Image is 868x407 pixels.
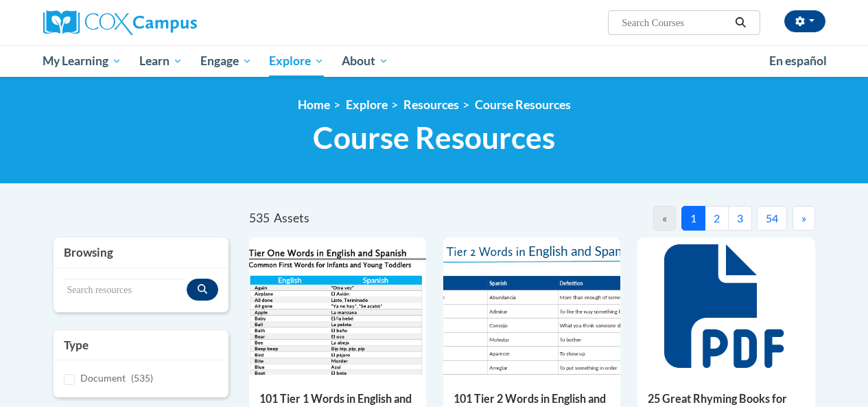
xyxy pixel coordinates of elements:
[333,45,397,77] a: About
[313,119,555,156] span: Course Resources
[681,206,705,231] button: 1
[793,206,815,231] button: Next
[760,47,836,75] a: En español
[43,10,197,35] img: Cox Campus
[64,244,218,261] h3: Browsing
[80,372,126,384] span: Document
[730,14,751,31] button: Search
[443,237,620,375] img: 836e94b2-264a-47ae-9840-fb2574307f3b.pdf
[298,97,330,112] a: Home
[801,211,806,224] span: »
[269,53,324,69] span: Explore
[620,14,730,31] input: Search Courses
[187,279,218,301] button: Search resources
[191,45,261,77] a: Engage
[784,10,825,32] button: Account Settings
[64,279,187,302] input: Search resources
[249,211,270,225] span: 535
[249,237,426,375] img: d35314be-4b7e-462d-8f95-b17e3d3bb747.pdf
[274,211,309,225] span: Assets
[403,97,459,112] a: Resources
[43,10,290,35] a: Cox Campus
[769,54,827,68] span: En español
[43,53,121,69] span: My Learning
[757,206,787,231] button: 54
[34,45,131,77] a: My Learning
[532,206,815,231] nav: Pagination Navigation
[260,45,333,77] a: Explore
[64,337,218,353] h3: Type
[139,53,183,69] span: Learn
[728,206,752,231] button: 3
[475,97,571,112] a: Course Resources
[346,97,388,112] a: Explore
[131,372,153,384] span: (535)
[705,206,729,231] button: 2
[200,53,252,69] span: Engage
[33,45,836,77] div: Main menu
[130,45,191,77] a: Learn
[342,53,388,69] span: About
